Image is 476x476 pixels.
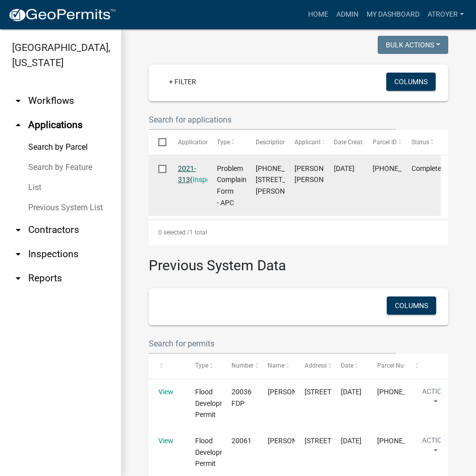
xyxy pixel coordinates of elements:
a: Inspections [193,175,229,184]
i: arrow_drop_down [12,272,24,284]
button: Action [414,435,455,460]
datatable-header-cell: Date [331,354,368,378]
a: Home [304,5,332,24]
datatable-header-cell: Parcel Number [368,354,404,378]
span: Parcel ID [373,139,397,146]
span: Address [305,362,327,369]
span: Problem Complaint Form - APC [217,164,249,207]
span: Type [217,139,230,146]
span: 09/14/2021 [334,164,354,172]
datatable-header-cell: Type [207,130,246,154]
div: ( ) [178,163,198,186]
span: 017-036-027 [377,388,437,396]
a: My Dashboard [363,5,424,24]
a: 2021-313 [178,164,196,184]
span: 5873 S East Channel Rd [305,388,367,396]
span: Lee Ann Taylor [294,164,348,184]
a: View [158,437,173,445]
span: Name [268,362,284,369]
datatable-header-cell: Application Number [168,130,207,154]
input: Search for applications [149,109,396,130]
span: 0 selected / [158,229,190,236]
button: Columns [387,296,436,315]
input: Search for permits [149,333,396,354]
span: Application Number [178,139,233,146]
span: Shelia Shepherd [268,437,322,445]
datatable-header-cell: Type [185,354,221,378]
button: Action [414,386,455,411]
datatable-header-cell: Parcel ID [363,130,402,154]
div: 1 total [149,220,448,245]
h3: Previous System Data [149,245,448,276]
span: Sheila Shepherd [268,388,322,396]
span: Completed [411,164,445,172]
datatable-header-cell: Number [222,354,258,378]
i: arrow_drop_down [12,248,24,260]
span: Status [411,139,429,146]
span: 7/8/2020 [341,437,362,445]
datatable-header-cell: Date Created [324,130,363,154]
i: arrow_drop_up [12,119,24,131]
datatable-header-cell: Description [246,130,285,154]
span: Parcel Number [377,362,418,369]
datatable-header-cell: Applicant [285,130,324,154]
datatable-header-cell: Status [402,130,441,154]
span: 5/13/2020 [341,388,362,396]
span: Number [231,362,254,369]
span: Flood Development Permit [195,388,236,419]
button: Columns [386,73,436,91]
i: arrow_drop_down [12,224,24,236]
span: Date Created [334,139,369,146]
datatable-header-cell: Address [295,354,331,378]
span: Flood Development Permit [195,437,236,468]
span: Applicant [294,139,321,146]
span: Type [195,362,208,369]
a: View [158,388,173,396]
a: + Filter [161,73,204,91]
span: 20036 FDP [231,388,252,407]
datatable-header-cell: Name [258,354,294,378]
span: Date [341,362,353,369]
span: 017-036-027 [377,437,437,445]
datatable-header-cell: Select [149,130,168,154]
span: 017-036-027, 5873 S EAST CHANNEL RD, Shepherd Sheila A [256,164,318,196]
a: Admin [332,5,363,24]
span: 017-036-027 [373,164,432,172]
span: Description [256,139,286,146]
a: atroyer [424,5,468,24]
span: 5873 S East Channel Rd [305,437,367,445]
span: 20061 [231,437,252,445]
i: arrow_drop_down [12,95,24,107]
button: Bulk Actions [378,36,448,54]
